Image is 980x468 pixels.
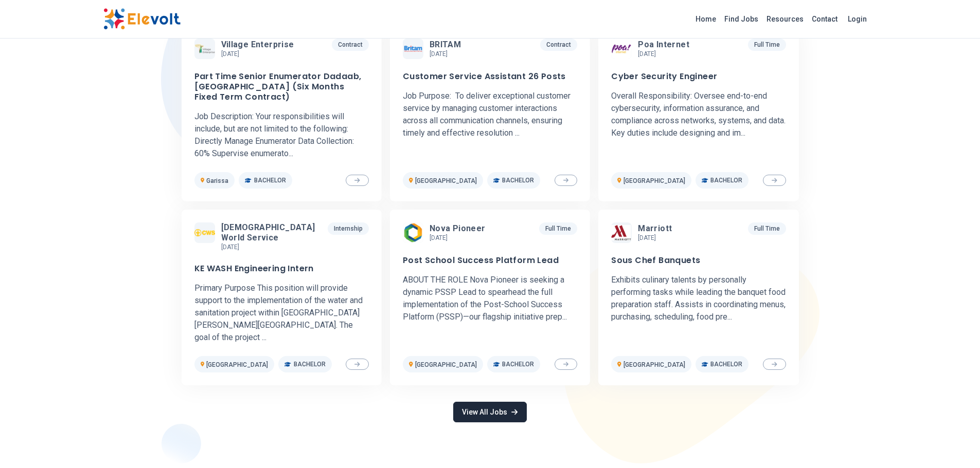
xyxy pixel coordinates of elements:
[611,71,717,82] h3: Cyber Security Engineer
[598,26,798,201] a: Poa InternetPoa Internet[DATE]Full TimeCyber Security EngineerOverall Responsibility: Oversee end...
[638,40,689,50] span: Poa Internet
[430,50,465,58] p: [DATE]
[206,361,268,368] span: [GEOGRAPHIC_DATA]
[748,222,786,235] p: Full Time
[206,177,228,184] span: Garissa
[390,26,590,201] a: BRITAMBRITAM[DATE]ContractCustomer Service Assistant 26 PostsJob Purpose: To deliver exceptional ...
[720,11,762,27] a: Find Jobs
[415,361,477,368] span: [GEOGRAPHIC_DATA]
[808,11,842,27] a: Contact
[430,234,490,242] p: [DATE]
[611,274,786,323] p: Exhibits culinary talents by personally performing tasks while leading the banquet food preparati...
[453,402,526,422] a: View All Jobs
[403,274,577,323] p: ABOUT THE ROLE Nova Pioneer is seeking a dynamic PSSP Lead to spearhead the full implementation o...
[403,90,577,139] p: Job Purpose: To deliver exceptional customer service by managing customer interactions across all...
[415,177,477,184] span: [GEOGRAPHIC_DATA]
[623,361,685,368] span: [GEOGRAPHIC_DATA]
[221,50,298,58] p: [DATE]
[328,222,369,235] p: Internship
[691,11,720,27] a: Home
[430,40,461,50] span: BRITAM
[762,11,808,27] a: Resources
[254,176,286,184] span: Bachelor
[403,46,423,52] img: BRITAM
[194,264,314,274] h3: KE WASH Engineering Intern
[182,210,382,385] a: Church World Service[DEMOGRAPHIC_DATA] World Service[DATE]InternshipKE WASH Engineering InternPri...
[539,222,577,235] p: Full Time
[194,71,369,102] h3: Part Time Senior Enumerator Dadaab, [GEOGRAPHIC_DATA] (Six Months Fixed Term Contract)
[540,39,577,51] p: Contract
[748,39,786,51] p: Full Time
[598,210,798,385] a: MarriottMarriott[DATE]Full TimeSous Chef BanquetsExhibits culinary talents by personally performi...
[194,229,215,236] img: Church World Service
[502,360,534,368] span: Bachelor
[638,234,676,242] p: [DATE]
[638,223,672,234] span: Marriott
[638,50,693,58] p: [DATE]
[332,39,369,51] p: Contract
[611,255,700,266] h3: Sous Chef Banquets
[390,210,590,385] a: Nova PioneerNova Pioneer[DATE]Full TimePost School Success Platform LeadABOUT THE ROLE Nova Pione...
[611,225,632,240] img: Marriott
[103,8,181,30] img: Elevolt
[221,243,324,251] p: [DATE]
[710,360,742,368] span: Bachelor
[182,26,382,201] a: Village EnterpriseVillage Enterprise[DATE]ContractPart Time Senior Enumerator Dadaab, [GEOGRAPHIC...
[221,222,319,243] span: [DEMOGRAPHIC_DATA] World Service
[611,90,786,139] p: Overall Responsibility: Oversee end-to-end cybersecurity, information assurance, and compliance a...
[221,40,294,50] span: Village Enterprise
[403,71,566,82] h3: Customer Service Assistant 26 Posts
[194,44,215,53] img: Village Enterprise
[194,110,369,160] p: Job Description: Your responsibilities will include, but are not limited to the following: Direct...
[294,360,326,368] span: Bachelor
[194,282,369,344] p: Primary Purpose This position will provide support to the implementation of the water and sanitat...
[710,176,742,184] span: Bachelor
[502,176,534,184] span: Bachelor
[842,9,873,29] a: Login
[929,419,980,468] iframe: Chat Widget
[430,223,486,234] span: Nova Pioneer
[611,39,632,59] img: Poa Internet
[403,255,559,266] h3: Post School Success Platform Lead
[403,222,423,243] img: Nova Pioneer
[623,177,685,184] span: [GEOGRAPHIC_DATA]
